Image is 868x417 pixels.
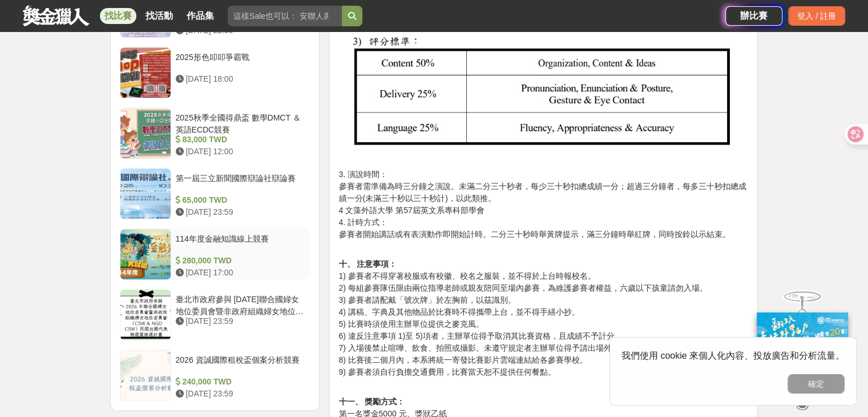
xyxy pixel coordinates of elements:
[176,194,306,206] div: 65,000 TWD
[176,51,306,73] div: 2025形色叩叩爭霸戰
[176,73,306,85] div: [DATE] 18:00
[338,157,748,240] p: 3. 演說時間： 參賽者需準備為時三分鐘之演說。未滿二分三十秒者，每少三十秒扣總成績一分；超過三分鐘者，每多三十秒扣總成績一分(未滿三十秒以三十秒計)，以此類推。 4 文藻外語大學 第57屆英文...
[788,6,845,26] div: 登入 / 註冊
[176,354,306,376] div: 2026 資誠國際租稅盃個案分析競賽
[120,168,310,219] a: 第一屆三立新聞國際辯論社辯論賽 65,000 TWD [DATE] 23:59
[338,397,405,406] strong: 十一、 獎勵方式：
[338,32,748,151] img: 289019e8-ce7f-4e68-97d6-5fd7b8301820.jpg
[228,6,342,26] input: 這樣Sale也可以： 安聯人壽創意銷售法募集
[725,6,782,26] a: 辦比賽
[176,255,306,267] div: 280,000 TWD
[120,228,310,280] a: 114年度金融知識線上競賽 280,000 TWD [DATE] 17:00
[176,112,306,134] div: 2025秋季全國得鼎盃 數學DMCT ＆ 英語ECDC競賽
[757,312,848,388] img: c171a689-fb2c-43c6-a33c-e56b1f4b2190.jpg
[176,233,306,255] div: 114年度金融知識線上競賽
[176,315,306,327] div: [DATE] 23:59
[182,8,219,24] a: 作品集
[176,146,306,158] div: [DATE] 12:00
[788,374,845,394] button: 確定
[120,47,310,98] a: 2025形色叩叩爭霸戰 [DATE] 18:00
[176,206,306,218] div: [DATE] 23:59
[621,351,845,360] span: 我們使用 cookie 來個人化內容、投放廣告和分析流量。
[176,376,306,388] div: 240,000 TWD
[120,289,310,340] a: 臺北市政府參與 [DATE]聯合國婦女地位委員會暨非政府組織婦女地位委員會（CSW & NGO CSW）民間出國代表徵選暨推選計畫 [DATE] 23:59
[176,267,306,279] div: [DATE] 17:00
[176,294,306,315] div: 臺北市政府參與 [DATE]聯合國婦女地位委員會暨非政府組織婦女地位委員會（CSW & NGO CSW）民間出國代表徵選暨推選計畫
[141,8,177,24] a: 找活動
[338,259,397,268] strong: 十、 注意事項：
[338,246,748,378] p: 1) 參賽者不得穿著校服或有校徽、校名之服裝，並不得於上台時報校名。 2) 每組參賽隊伍限由兩位指導老師或親友陪同至場內參賽，為維護參賽者權益，六歲以下孩童請勿入場。 3) 參賽者請配戴「號次牌...
[120,107,310,159] a: 2025秋季全國得鼎盃 數學DMCT ＆ 英語ECDC競賽 83,000 TWD [DATE] 12:00
[176,134,306,146] div: 83,000 TWD
[100,8,136,24] a: 找比賽
[176,388,306,400] div: [DATE] 23:59
[120,350,310,401] a: 2026 資誠國際租稅盃個案分析競賽 240,000 TWD [DATE] 23:59
[176,173,306,194] div: 第一屆三立新聞國際辯論社辯論賽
